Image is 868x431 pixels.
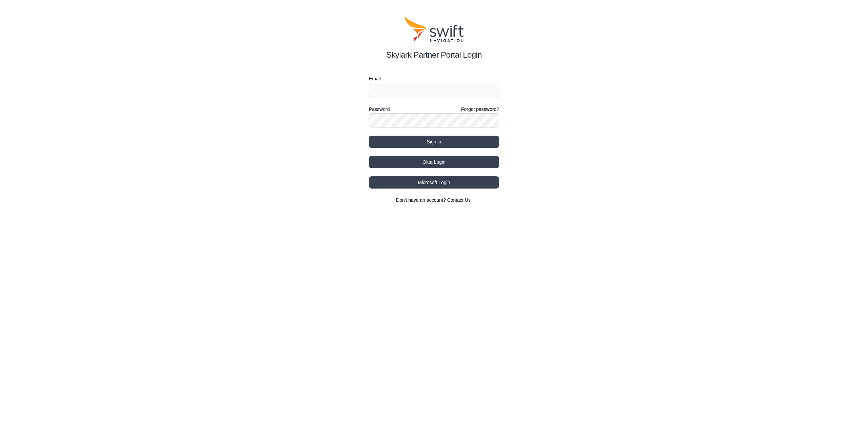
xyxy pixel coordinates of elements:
[369,49,499,61] h2: Skylark Partner Portal Login
[369,75,499,83] label: Email
[369,105,390,113] label: Password
[369,136,499,148] button: Sign in
[461,106,499,113] a: Forgot password?
[369,197,499,203] section: Don't have an account?
[369,176,499,189] button: Microsoft Login
[447,197,471,203] a: Contact Us
[369,156,499,168] button: Okta Login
